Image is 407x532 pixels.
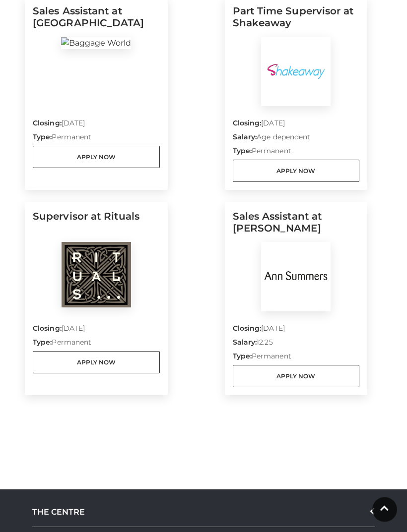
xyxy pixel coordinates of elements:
strong: Type: [233,147,252,156]
strong: Closing: [33,324,62,333]
p: [DATE] [33,324,160,338]
strong: Salary: [233,133,257,142]
h5: Sales Assistant at [GEOGRAPHIC_DATA] [33,5,160,37]
strong: Type: [33,338,52,347]
div: THE CENTRE [32,498,375,528]
p: Age dependent [233,132,360,146]
p: Permanent [233,352,360,365]
p: Permanent [233,146,360,160]
img: Shakeaway [261,37,331,107]
h5: Part Time Supervisor at Shakeaway [233,5,360,37]
strong: Type: [233,352,252,361]
p: [DATE] [233,118,360,132]
a: Apply Now [33,352,160,374]
a: Apply Now [33,146,160,169]
p: Permanent [33,132,160,146]
a: Apply Now [233,160,360,182]
strong: Closing: [233,119,262,128]
p: [DATE] [33,118,160,132]
strong: Closing: [233,324,262,333]
strong: Closing: [33,119,62,128]
img: Ann Summers [261,242,331,312]
strong: Type: [33,133,52,142]
p: 12.25 [233,338,360,352]
p: Permanent [33,338,160,352]
p: [DATE] [233,324,360,338]
img: Baggage World [61,38,131,50]
img: Rituals [62,242,131,308]
h5: Supervisor at Rituals [33,211,160,242]
strong: Salary: [233,338,257,347]
h5: Sales Assistant at [PERSON_NAME] [233,211,360,242]
a: Apply Now [233,365,360,388]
